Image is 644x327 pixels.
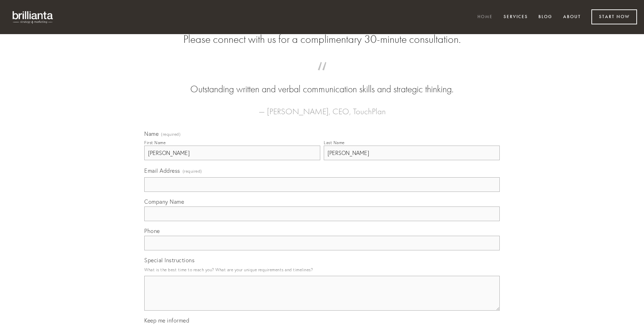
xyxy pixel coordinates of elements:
[144,257,194,264] span: Special Instructions
[144,227,160,234] span: Phone
[534,11,557,23] a: Blog
[183,166,202,176] span: (required)
[144,265,500,274] p: What is the best time to reach you? What are your unique requirements and timelines?
[161,132,181,137] span: (required)
[559,11,585,23] a: About
[155,69,489,96] blockquote: Outstanding written and verbal communication skills and strategic thinking.
[499,11,532,23] a: Services
[155,96,489,118] figcaption: — [PERSON_NAME], CEO, TouchPlan
[473,11,497,23] a: Home
[144,140,166,145] div: First Name
[144,130,159,137] span: Name
[144,167,180,174] span: Email Address
[7,7,59,27] img: brillianta - research, strategy, marketing
[144,317,189,324] span: Keep me informed
[144,33,500,46] h2: Please connect with us for a complimentary 30-minute consultation.
[591,9,637,24] a: Start Now
[144,198,184,205] span: Company Name
[155,69,489,83] span: “
[324,140,345,145] div: Last Name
